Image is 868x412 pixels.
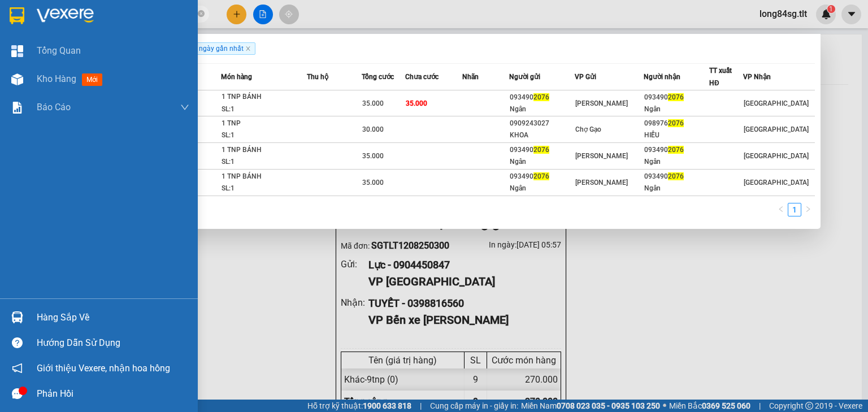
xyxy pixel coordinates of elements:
li: Previous Page [774,203,788,216]
div: Phản hồi [37,385,189,402]
span: [GEOGRAPHIC_DATA] [744,99,809,107]
span: [PERSON_NAME] [575,99,628,107]
span: 2076 [668,119,684,127]
span: 35.000 [362,179,384,187]
span: close [245,46,251,51]
span: [PERSON_NAME] [575,152,628,160]
span: [GEOGRAPHIC_DATA] [744,152,809,160]
div: 1 TNP [222,118,306,130]
span: Tổng cước [362,73,394,81]
div: Ngân [644,183,709,194]
span: down [180,103,189,112]
span: question-circle [12,337,23,348]
div: Ngân [510,156,574,168]
div: 093490 [510,144,574,156]
div: 1 TNP BÁNH [222,91,306,103]
span: 2076 [533,93,549,101]
div: Ngân [510,183,574,194]
div: SL: 1 [222,129,306,142]
span: Báo cáo [37,100,71,114]
div: SL: 1 [222,156,306,168]
span: [GEOGRAPHIC_DATA] [744,179,809,187]
span: Gửi 3 ngày gần nhất [176,42,255,55]
span: Người gửi [509,73,540,81]
li: Next Page [801,203,815,216]
span: 30.000 [362,125,384,133]
div: Ngân [644,156,709,168]
div: Hướng dẫn sử dụng [37,335,189,352]
div: Hàng sắp về [37,309,189,326]
div: 093490 [510,171,574,183]
div: 093490 [644,144,709,156]
span: right [805,206,811,212]
span: close-circle [198,10,205,17]
img: solution-icon [11,102,23,114]
span: [GEOGRAPHIC_DATA] [744,125,809,133]
span: 35.000 [362,152,384,160]
span: Tổng Quan [37,44,81,58]
img: warehouse-icon [11,73,23,85]
div: 098976 [644,118,709,129]
span: 35.000 [406,99,427,107]
span: Chợ Gạo [575,125,601,133]
div: 093490 [644,92,709,103]
div: Ngân [510,103,574,115]
span: VP Nhận [743,73,771,81]
span: Món hàng [221,73,252,81]
button: left [774,203,788,216]
div: Ngân [644,103,709,115]
div: 1 TNP BÁNH [222,171,306,183]
img: logo-vxr [10,7,24,24]
div: 093490 [510,92,574,103]
span: Thu hộ [307,73,328,81]
span: 2076 [668,93,684,101]
span: 2076 [533,146,549,154]
div: 093490 [644,171,709,183]
span: Nhãn [462,73,479,81]
span: 35.000 [362,99,384,107]
span: Người nhận [644,73,680,81]
span: mới [82,73,102,86]
div: 0909243027 [510,118,574,129]
span: 2076 [533,172,549,180]
span: 2076 [668,146,684,154]
span: close-circle [198,9,205,20]
li: 1 [788,203,801,216]
span: notification [12,363,23,374]
div: KHOA [510,129,574,141]
span: message [12,388,23,399]
span: Chưa cước [405,73,439,81]
div: SL: 1 [222,103,306,116]
span: Giới thiệu Vexere, nhận hoa hồng [37,361,170,375]
span: Kho hàng [37,73,76,84]
img: dashboard-icon [11,45,23,57]
span: VP Gửi [575,73,596,81]
div: SL: 1 [222,183,306,195]
img: warehouse-icon [11,311,23,323]
span: left [778,206,784,212]
div: 1 TNP BÁNH [222,144,306,157]
a: 1 [788,203,801,216]
button: right [801,203,815,216]
span: 2076 [668,172,684,180]
div: HIẾU [644,129,709,141]
span: [PERSON_NAME] [575,179,628,187]
span: TT xuất HĐ [709,67,732,87]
